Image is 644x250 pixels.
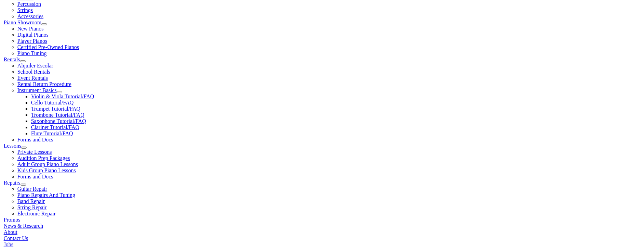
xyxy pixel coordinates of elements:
a: Instrument Basics [17,87,57,93]
a: Private Lessons [17,149,52,155]
a: News & Research [4,223,43,229]
a: Trombone Tutorial/FAQ [31,112,84,118]
a: Adult Group Piano Lessons [17,161,78,167]
button: Open submenu of Lessons [21,147,27,149]
button: Open submenu of Repairs [21,184,26,186]
a: Cello Tutorial/FAQ [31,100,74,105]
button: Open submenu of Piano Showroom [41,23,47,25]
a: Percussion [17,1,41,7]
a: Piano Repairs And Tuning [17,192,75,198]
a: Rentals [4,57,20,62]
a: String Repair [17,204,47,210]
a: Piano Showroom [4,20,42,25]
button: Open submenu of Instrument Basics [57,91,62,93]
a: Flute Tutorial/FAQ [31,130,73,136]
a: Promos [4,217,21,223]
a: Forms and Docs [17,137,53,142]
a: Alquiler Escolar [17,63,53,68]
a: Certified Pre-Owned Pianos [17,44,79,50]
a: Kids Group Piano Lessons [17,167,76,173]
a: Jobs [4,241,13,247]
a: Electronic Repair [17,211,56,216]
a: Piano Tuning [17,50,47,56]
a: Forms and Docs [17,174,53,179]
a: Band Repair [17,198,45,204]
a: New Pianos [17,26,44,32]
a: Lessons [4,143,22,149]
a: Rental Return Procedure [17,81,71,87]
a: Strings [17,7,33,13]
a: Contact Us [4,235,28,241]
a: Repairs [4,180,21,186]
button: Open submenu of Rentals [20,60,26,62]
a: About [4,229,17,235]
a: Clarinet Tutorial/FAQ [31,124,80,130]
a: Player Pianos [17,38,48,44]
a: Accessories [17,13,43,19]
a: Audition Prep Packages [17,155,70,161]
a: School Rentals [17,69,50,75]
a: Saxophone Tutorial/FAQ [31,118,86,124]
a: Digital Pianos [17,32,49,38]
a: Trumpet Tutorial/FAQ [31,106,80,112]
a: Guitar Repair [17,186,48,192]
a: Event Rentals [17,75,48,81]
a: Violin & Viola Tutorial/FAQ [31,93,94,99]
